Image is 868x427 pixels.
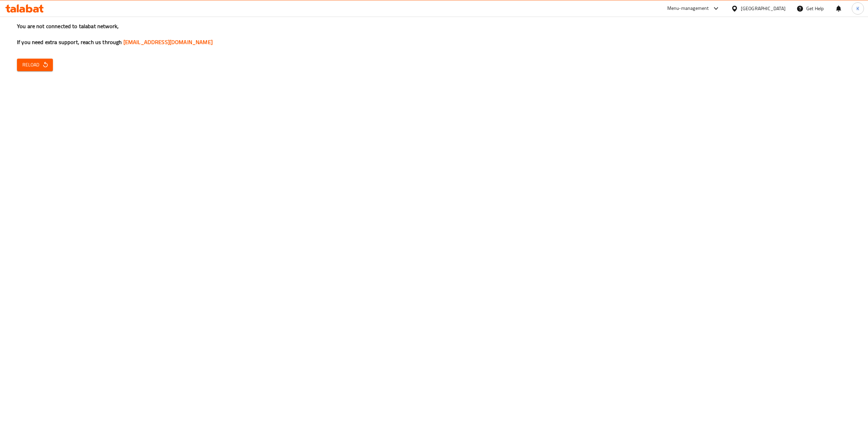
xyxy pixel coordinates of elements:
[741,5,786,12] div: [GEOGRAPHIC_DATA]
[667,4,709,13] div: Menu-management
[22,61,47,69] span: Reload
[856,5,859,12] span: K
[17,59,53,71] button: Reload
[123,37,213,47] a: [EMAIL_ADDRESS][DOMAIN_NAME]
[17,22,851,46] h3: You are not connected to talabat network, If you need extra support, reach us through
